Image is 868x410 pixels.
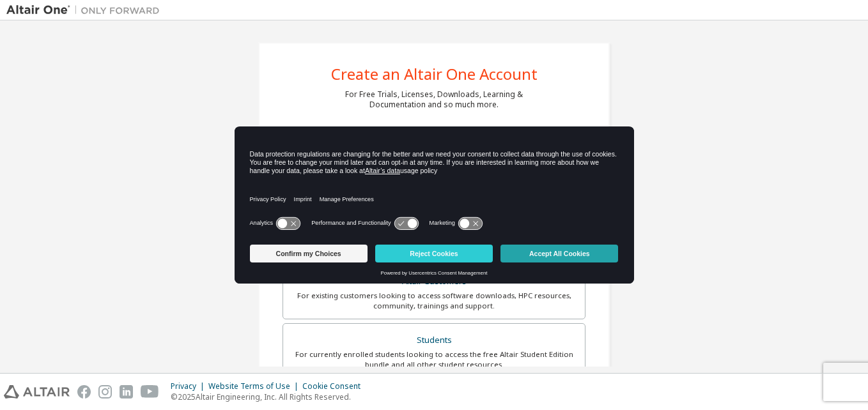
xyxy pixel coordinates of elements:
div: Cookie Consent [302,381,368,391]
div: Students [291,331,577,349]
div: Website Terms of Use [208,381,302,391]
div: Privacy [171,381,208,391]
img: linkedin.svg [120,385,133,399]
img: altair_logo.svg [4,385,70,399]
div: Create an Altair One Account [331,66,538,82]
img: instagram.svg [98,385,112,399]
img: youtube.svg [141,385,159,399]
div: For existing customers looking to access software downloads, HPC resources, community, trainings ... [291,291,577,311]
img: facebook.svg [77,385,91,399]
div: For currently enrolled students looking to access the free Altair Student Edition bundle and all ... [291,349,577,370]
p: © 2025 Altair Engineering, Inc. All Rights Reserved. [171,391,368,402]
div: For Free Trials, Licenses, Downloads, Learning & Documentation and so much more. [345,89,523,110]
img: Altair One [6,4,166,17]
